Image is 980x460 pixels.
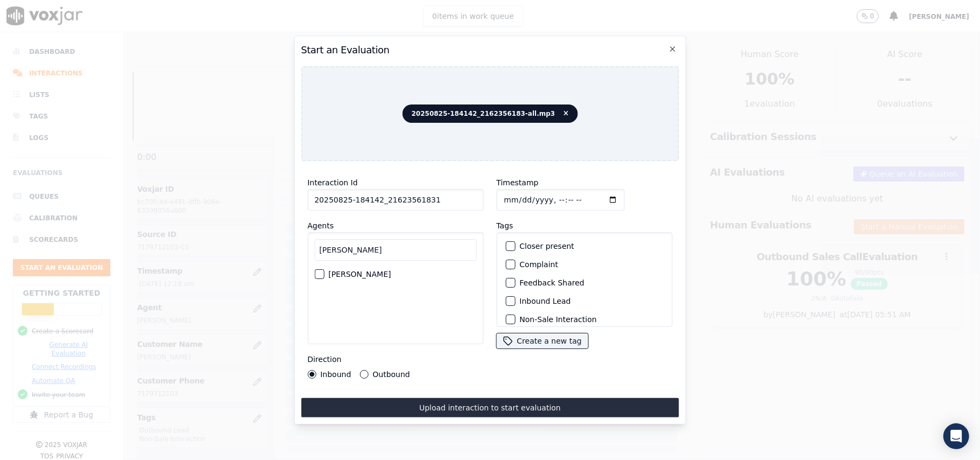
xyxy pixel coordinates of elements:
[301,398,679,417] button: Upload interaction to start evaluation
[314,239,476,261] input: Search Agents...
[372,371,410,378] label: Outbound
[307,178,357,187] label: Interaction Id
[328,270,391,278] label: [PERSON_NAME]
[519,261,558,268] label: Complaint
[943,423,969,449] div: Open Intercom Messenger
[307,355,341,364] label: Direction
[403,104,578,123] span: 20250825-184142_2162356183-all.mp3
[320,371,351,378] label: Inbound
[307,189,483,211] input: reference id, file name, etc
[519,242,574,250] label: Closer present
[519,316,596,323] label: Non-Sale Interaction
[496,333,588,349] button: Create a new tag
[519,297,570,305] label: Inbound Lead
[519,279,584,287] label: Feedback Shared
[496,178,538,187] label: Timestamp
[307,221,334,230] label: Agents
[301,43,679,58] h2: Start an Evaluation
[496,221,513,230] label: Tags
